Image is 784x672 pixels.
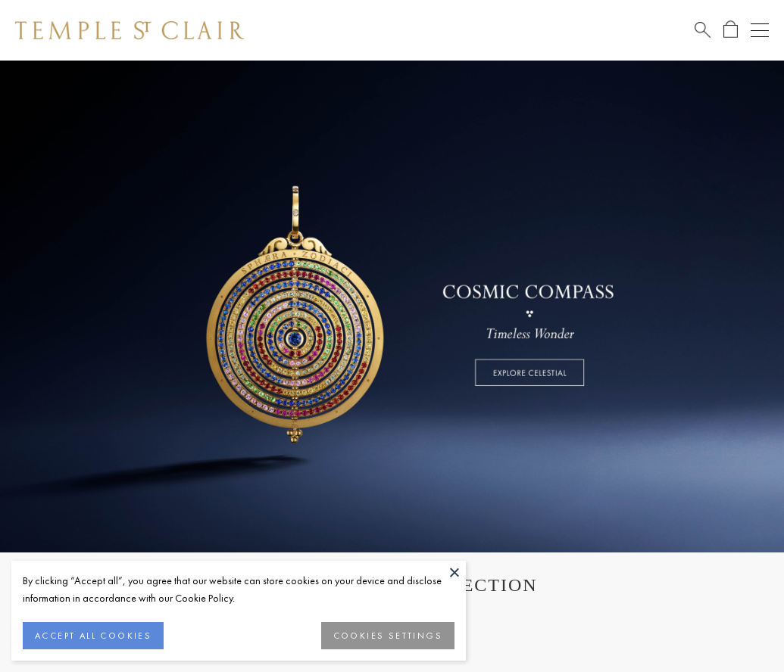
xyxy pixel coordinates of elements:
div: By clicking “Accept all”, you agree that our website can store cookies on your device and disclos... [23,572,454,607]
img: Temple St. Clair [15,21,244,39]
a: Open Shopping Bag [723,20,738,39]
button: Open navigation [751,21,769,39]
a: Search [695,20,711,39]
button: ACCEPT ALL COOKIES [23,622,164,649]
button: COOKIES SETTINGS [321,622,454,649]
